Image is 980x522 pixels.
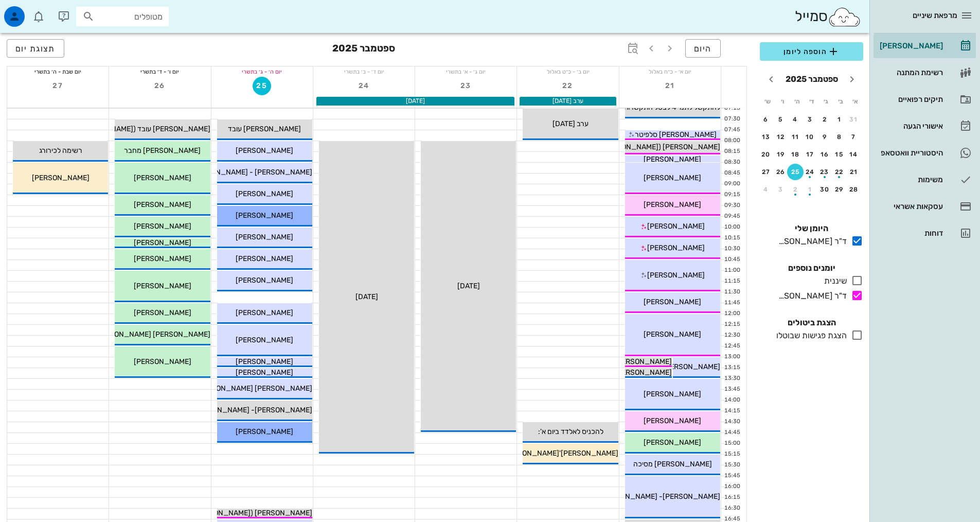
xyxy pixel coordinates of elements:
button: 31 [846,111,862,128]
h4: יומנים נוספים [760,262,863,274]
span: [PERSON_NAME] [134,308,191,317]
div: 29 [831,186,848,193]
th: ג׳ [819,93,833,110]
span: [PERSON_NAME] [32,173,90,182]
span: 23 [457,81,475,90]
button: 4 [758,181,774,198]
div: 18 [787,151,804,158]
div: 10:15 [721,234,742,242]
span: 26 [151,81,169,90]
span: [PERSON_NAME]'[PERSON_NAME] [502,449,618,458]
div: 21 [846,168,862,176]
button: 28 [846,181,862,198]
span: [PERSON_NAME] [PERSON_NAME] [195,384,312,393]
button: 10 [802,129,818,145]
button: ספטמבר 2025 [781,69,842,90]
span: [PERSON_NAME] [644,298,701,306]
div: 13:30 [721,374,742,383]
div: ד"ר [PERSON_NAME] [774,235,847,248]
button: 2 [787,181,804,198]
span: [DATE] [406,97,425,105]
div: 13:45 [721,385,742,394]
div: 07:45 [721,126,742,134]
span: מרפאת שיניים [913,11,957,20]
div: 27 [758,168,774,176]
div: 2 [787,186,804,193]
span: [PERSON_NAME] ([PERSON_NAME]) [190,509,312,517]
div: דוחות [878,229,943,237]
div: 17 [802,151,818,158]
div: אישורי הגעה [878,122,943,130]
div: 4 [758,186,774,193]
span: [PERSON_NAME] - [PERSON_NAME] [190,168,312,177]
div: 07:30 [721,115,742,124]
button: 27 [758,164,774,180]
span: רשימה לכירורג [39,146,82,155]
div: 15:30 [721,461,742,469]
div: 2 [816,116,833,123]
div: 09:15 [721,190,742,199]
div: תיקים רפואיים [878,95,943,103]
div: היסטוריית וואטסאפ [878,149,943,157]
button: 21 [846,164,862,180]
button: הוספה ליומן [760,42,863,61]
div: 14:00 [721,396,742,405]
span: [PERSON_NAME] ([PERSON_NAME]) [598,143,720,151]
span: [PERSON_NAME] [134,238,191,247]
button: 21 [661,77,679,95]
span: ערב [DATE] [553,97,583,105]
button: 4 [787,111,804,128]
button: חודש הבא [762,70,780,89]
button: חודש שעבר [843,70,861,89]
div: 15:45 [721,472,742,480]
div: 11 [787,133,804,141]
div: [PERSON_NAME] [878,42,943,50]
button: 1 [802,181,818,198]
span: להכניס לאלדד ביום א': [538,427,603,436]
img: SmileCloud logo [828,7,861,27]
button: 17 [802,146,818,163]
div: 31 [846,116,862,123]
button: 25 [253,77,271,95]
div: 14:15 [721,407,742,415]
a: תיקים רפואיים [874,87,976,112]
div: 23 [816,168,833,176]
div: 6 [758,116,774,123]
div: 11:30 [721,288,742,297]
span: [PERSON_NAME] עובד [228,125,301,133]
div: 16 [816,151,833,158]
span: 27 [49,81,67,90]
div: רשימת המתנה [878,68,943,77]
th: א׳ [849,93,862,110]
div: יום ב׳ - כ״ט באלול [517,66,618,77]
th: ש׳ [761,93,774,110]
span: [PERSON_NAME] [134,173,191,182]
span: [PERSON_NAME] [644,155,701,164]
div: 8 [831,133,848,141]
button: היום [685,39,721,58]
span: תצוגת יום [15,44,56,54]
button: תצוגת יום [7,39,64,58]
div: 10 [802,133,818,141]
div: עסקאות אשראי [878,202,943,211]
div: 10:30 [721,245,742,253]
div: 07:15 [721,104,742,113]
button: 20 [758,146,774,163]
div: 20 [758,151,774,158]
div: 12 [773,133,789,141]
button: 23 [816,164,833,180]
span: [PERSON_NAME] [134,222,191,231]
button: 22 [831,164,848,180]
div: 5 [773,116,789,123]
div: 12:30 [721,331,742,340]
div: 19 [773,151,789,158]
div: 15:15 [721,450,742,459]
span: [PERSON_NAME]- [PERSON_NAME] מתזכר [170,406,312,414]
div: 12:45 [721,342,742,351]
div: 1 [802,186,818,193]
div: 12:00 [721,309,742,318]
span: [PERSON_NAME] [134,254,191,263]
span: [PERSON_NAME] [647,271,705,280]
button: 1 [831,111,848,128]
span: 22 [559,81,577,90]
